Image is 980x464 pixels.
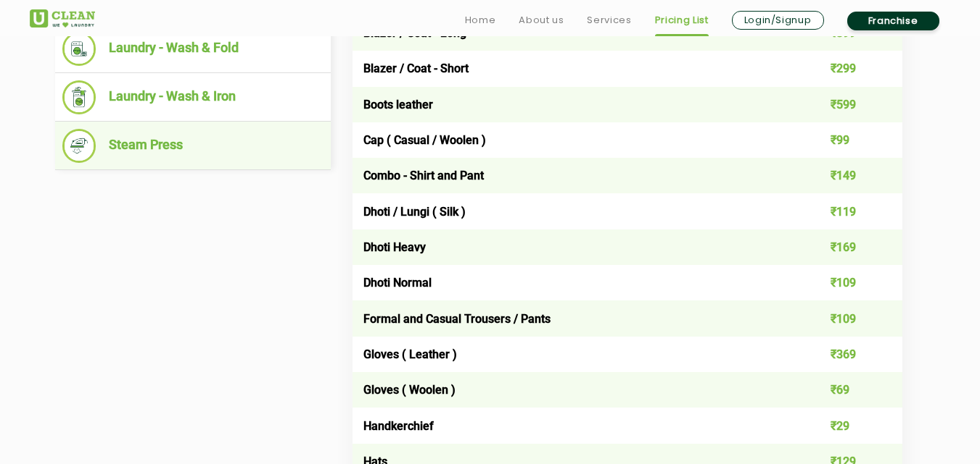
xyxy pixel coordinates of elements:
td: ₹369 [792,337,902,372]
td: ₹119 [792,193,902,229]
img: UClean Laundry and Dry Cleaning [30,9,95,28]
td: Gloves ( Woolen ) [353,372,793,408]
td: Cap ( Casual / Woolen ) [353,122,793,158]
td: ₹29 [792,408,902,443]
td: ₹69 [792,372,902,408]
td: ₹99 [792,122,902,158]
a: Services [587,12,631,29]
td: ₹109 [792,300,902,336]
a: Pricing List [655,12,709,29]
td: Dhoti Normal [353,265,793,300]
td: ₹299 [792,51,902,86]
td: Dhoti / Lungi ( Silk ) [353,193,793,229]
img: Steam Press [62,129,96,163]
a: About us [519,12,564,29]
td: ₹169 [792,229,902,265]
td: Blazer / Coat - Short [353,51,793,86]
img: Laundry - Wash & Iron [62,80,96,114]
td: Gloves ( Leather ) [353,337,793,372]
li: Laundry - Wash & Fold [62,32,324,66]
li: Steam Press [62,129,324,163]
td: Boots leather [353,87,793,122]
td: Dhoti Heavy [353,229,793,265]
td: Formal and Casual Trousers / Pants [353,300,793,336]
a: Franchise [847,12,939,30]
td: Handkerchief [353,408,793,443]
td: ₹109 [792,265,902,300]
td: ₹149 [792,158,902,193]
td: ₹599 [792,87,902,122]
li: Laundry - Wash & Iron [62,80,324,114]
a: Login/Signup [732,11,824,30]
a: Home [465,12,496,29]
td: Combo - Shirt and Pant [353,158,793,193]
img: Laundry - Wash & Fold [62,32,96,66]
